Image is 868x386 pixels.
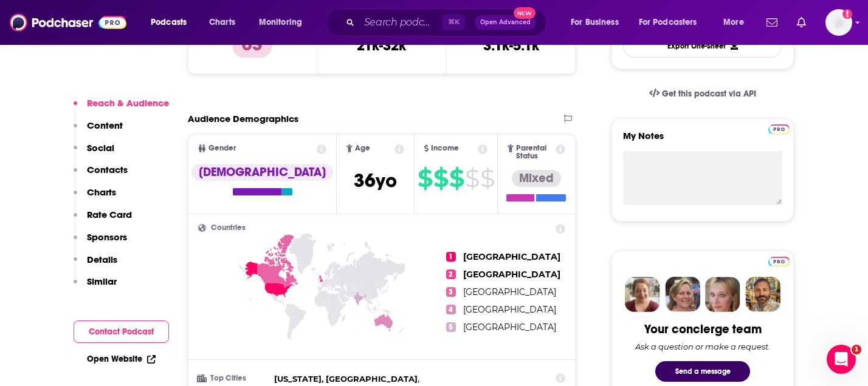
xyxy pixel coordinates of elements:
button: Contact Podcast [74,320,169,343]
button: Send a message [655,361,750,382]
p: Similar [87,276,117,287]
div: Search podcasts, credits, & more... [337,8,558,36]
span: For Business [571,14,619,31]
button: Sponsors [74,231,127,254]
span: ⌘ K [443,15,465,30]
span: 36 yo [354,169,397,192]
p: Rate Card [87,209,132,220]
button: Content [74,120,123,142]
span: $ [449,169,464,188]
span: , [274,372,419,386]
img: Sydney Profile [625,277,660,312]
img: Jon Profile [745,277,780,312]
span: Get this podcast via API [662,89,756,99]
span: Income [431,144,459,152]
h3: 3.1k-5.1k [483,36,539,55]
img: Podchaser Pro [768,124,790,134]
h3: 21k-32k [357,36,406,55]
span: New [514,7,536,19]
p: Reach & Audience [87,97,169,109]
button: Export One-Sheet [623,34,782,58]
p: 63 [232,33,272,58]
a: Show notifications dropdown [792,12,811,33]
img: Jules Profile [705,277,740,312]
span: [GEOGRAPHIC_DATA] [463,322,556,333]
a: Pro website [768,123,790,134]
img: Podchaser - Follow, Share and Rate Podcasts [10,11,126,34]
button: Similar [74,276,117,298]
a: Pro website [768,255,790,266]
a: Get this podcast via API [639,79,766,109]
button: Charts [74,186,116,209]
span: $ [465,169,479,188]
div: [DEMOGRAPHIC_DATA] [191,164,333,181]
span: Countries [211,224,246,232]
a: Charts [201,13,243,32]
button: open menu [715,13,759,32]
h2: Audience Demographics [188,113,298,124]
svg: Add a profile image [842,9,852,19]
p: Social [87,142,114,154]
button: Details [74,254,117,276]
span: 2 [446,269,456,279]
h3: Top Cities [198,374,269,382]
img: Barbara Profile [665,277,700,312]
input: Search podcasts, credits, & more... [359,13,443,32]
iframe: Intercom live chat [827,345,856,374]
div: Ask a question or make a request. [635,342,770,351]
button: open menu [562,13,634,32]
span: 3 [446,287,456,297]
span: Gender [208,144,236,152]
span: More [723,14,744,31]
label: My Notes [623,130,782,151]
span: 5 [446,322,456,332]
button: open menu [250,13,318,32]
span: [GEOGRAPHIC_DATA] [463,286,556,297]
span: Logged in as high10media [825,9,852,36]
span: $ [418,169,432,188]
button: open menu [631,13,715,32]
p: Contacts [87,164,128,175]
div: Your concierge team [644,322,762,337]
img: User Profile [825,9,852,36]
button: Show profile menu [825,9,852,36]
button: Reach & Audience [74,97,169,120]
span: Parental Status [516,144,554,160]
p: Content [87,120,123,131]
button: Social [74,142,114,164]
a: Open Website [87,354,156,364]
span: Monitoring [259,14,302,31]
p: Details [87,254,117,265]
p: Charts [87,186,116,198]
div: Mixed [512,170,561,187]
span: Open Advanced [480,19,531,25]
span: For Podcasters [639,14,697,31]
button: Rate Card [74,209,132,231]
span: [GEOGRAPHIC_DATA] [463,251,560,262]
a: Show notifications dropdown [762,12,782,33]
button: Contacts [74,164,128,186]
span: $ [433,169,448,188]
span: [US_STATE], [GEOGRAPHIC_DATA] [274,374,418,384]
button: Open AdvancedNew [475,15,536,30]
button: open menu [142,13,202,32]
span: Podcasts [151,14,187,31]
p: Sponsors [87,231,127,243]
span: 1 [446,252,456,262]
span: Age [355,144,370,152]
span: 4 [446,305,456,314]
span: $ [480,169,494,188]
span: [GEOGRAPHIC_DATA] [463,304,556,315]
span: 1 [852,345,861,354]
span: [GEOGRAPHIC_DATA] [463,269,560,280]
img: Podchaser Pro [768,257,790,266]
span: Charts [209,14,235,31]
